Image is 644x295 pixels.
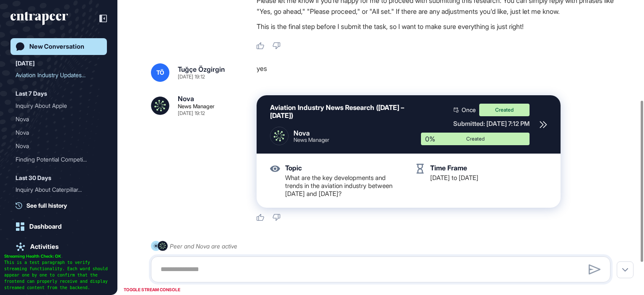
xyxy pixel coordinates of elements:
[16,68,102,82] div: Aviation Industry Updates from August 1, 2025, to Present
[16,68,95,82] div: Aviation Industry Updates...
[257,63,617,82] div: yes
[178,66,225,73] div: Tuğçe Özgirgin
[10,218,107,235] a: Dashboard
[462,107,476,113] span: Once
[16,126,95,139] div: Nova
[285,174,402,198] div: What are the key developments and trends in the aviation industry between [DATE] and [DATE]?
[16,139,95,153] div: Nova
[16,183,95,196] div: Inquiry About Caterpillar...
[30,243,59,251] div: Activities
[16,173,51,183] div: Last 30 Days
[293,129,329,137] div: Nova
[430,164,467,172] div: Time Frame
[178,104,215,109] div: News Manager
[16,58,35,68] div: [DATE]
[430,174,547,182] div: [DATE] to [DATE]
[257,21,617,32] p: This is the final step before I submit the task, so I want to make sure everything is just right!
[29,223,62,230] div: Dashboard
[156,69,164,76] span: TÖ
[178,111,205,116] div: [DATE] 19:12
[170,241,237,251] div: Peer and Nova are active
[479,104,530,116] div: Created
[26,201,67,210] span: See full history
[16,99,102,112] div: Inquiry About Apple
[16,126,102,139] div: Nova
[29,43,84,50] div: New Conversation
[285,164,302,172] div: Topic
[427,136,523,141] div: Created
[10,12,68,25] div: entrapeer-logo
[421,120,530,128] div: Submitted: [DATE] 7:12 PM
[16,89,47,99] div: Last 7 Days
[16,183,102,196] div: Inquiry About Caterpillar Company in Database
[16,112,95,126] div: Nova
[293,137,329,143] div: News Manager
[16,153,95,166] div: Finding Potential Competi...
[16,153,102,166] div: Finding Potential Competitors for Asus
[16,201,107,210] a: See full history
[122,285,182,295] div: TOGGLE STREAM CONSOLE
[421,133,448,145] div: 0%
[178,95,194,102] div: Nova
[10,238,107,255] a: Activities
[16,99,95,112] div: Inquiry About Apple
[16,112,102,126] div: Nova
[16,139,102,153] div: Nova
[178,74,205,79] div: [DATE] 19:12
[10,38,107,55] a: New Conversation
[270,104,408,120] div: Aviation Industry News Research ([DATE] – [DATE])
